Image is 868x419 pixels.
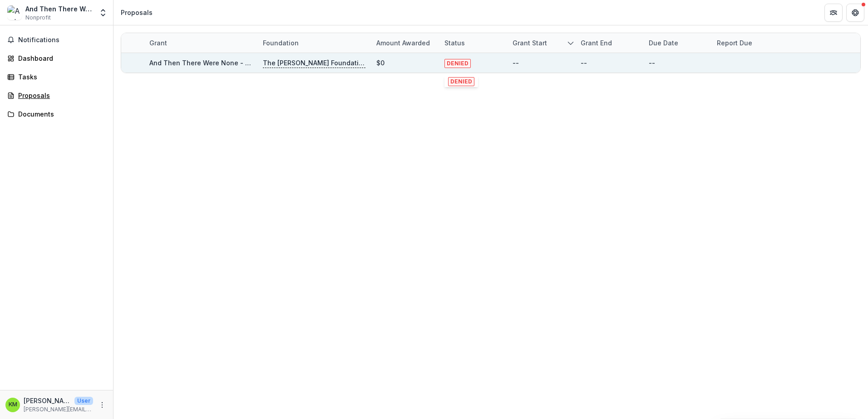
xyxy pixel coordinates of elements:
a: Documents [4,107,109,122]
a: And Then There Were None - 2025 - LOI [149,59,278,67]
div: Status [439,33,507,53]
div: -- [513,58,519,68]
div: Grant [144,33,257,53]
div: Amount awarded [371,38,435,48]
p: User [74,397,93,405]
div: Tasks [18,72,102,82]
div: -- [649,58,655,68]
div: Proposals [121,8,153,17]
div: -- [581,58,587,68]
div: Foundation [257,33,371,53]
div: Foundation [257,38,304,48]
div: Grant [144,38,173,48]
div: Amount awarded [371,33,439,53]
div: And Then There Were None [25,4,93,14]
div: Grant end [575,33,643,53]
img: And Then There Were None [7,5,22,20]
p: [PERSON_NAME][EMAIL_ADDRESS][DOMAIN_NAME] [24,405,93,414]
span: Notifications [18,36,106,44]
nav: breadcrumb [117,6,156,19]
span: DENIED [444,59,471,68]
div: Dashboard [18,54,102,63]
div: Due Date [643,33,711,53]
a: Dashboard [4,51,109,66]
div: Grant start [507,33,575,53]
a: Proposals [4,88,109,103]
div: Report Due [711,33,779,53]
svg: sorted descending [567,39,574,47]
button: Notifications [4,33,109,47]
div: Status [439,38,470,48]
div: Due Date [643,38,684,48]
div: Documents [18,109,102,119]
div: $0 [376,58,385,68]
button: Open entity switcher [97,4,109,22]
div: Report Due [711,38,758,48]
p: [PERSON_NAME] [24,396,71,405]
div: Grant start [507,38,552,48]
div: Grant end [575,38,617,48]
button: Partners [824,4,843,22]
p: The [PERSON_NAME] Foundation [263,58,365,68]
div: Proposals [18,91,102,100]
a: Tasks [4,69,109,84]
button: Get Help [846,4,864,22]
div: Kristina Miller [9,402,17,408]
span: Nonprofit [25,14,51,22]
button: More [97,400,108,410]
